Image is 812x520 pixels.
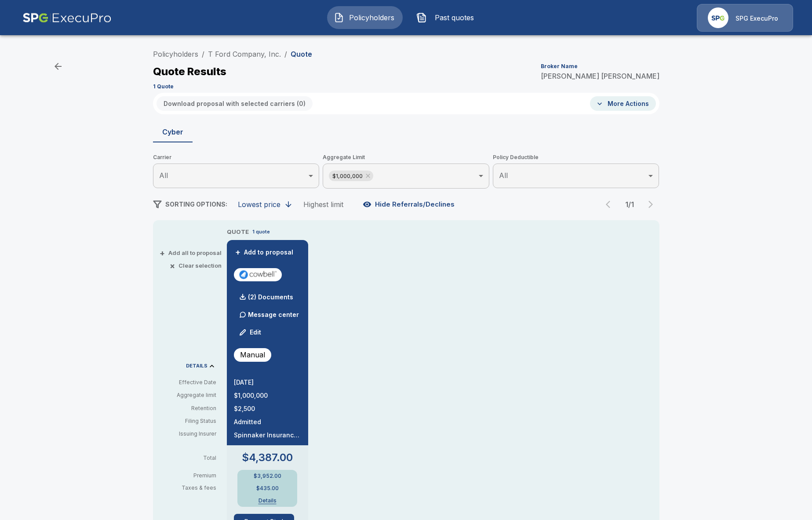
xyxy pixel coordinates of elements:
p: Quote Results [153,66,226,77]
p: QUOTE [227,228,249,236]
p: Aggregate limit [160,391,216,399]
p: $4,387.00 [242,452,293,463]
div: Highest limit [303,200,343,209]
span: SORTING OPTIONS: [165,200,227,208]
p: 1 Quote [153,84,174,89]
p: Effective Date [160,378,216,386]
p: Quote [291,51,312,58]
p: Retention [160,404,216,412]
button: Edit [236,324,266,341]
span: + [235,249,240,255]
p: Total [160,455,223,461]
button: Past quotes IconPast quotes [410,6,485,29]
p: (2) Documents [248,294,293,300]
button: +Add all to proposal [161,250,222,256]
p: Filing Status [160,417,216,425]
span: + [160,250,165,256]
span: $1,000,000 [329,171,366,181]
button: Policyholders IconPolicyholders [327,6,403,29]
div: $1,000,000 [329,171,373,181]
span: Past quotes [430,12,479,23]
button: Download proposal with selected carriers (0) [157,96,313,111]
p: Manual [240,349,265,360]
a: Policyholders [153,50,198,58]
button: +Add to proposal [234,247,295,257]
p: Premium [160,473,223,478]
button: Cyber [153,121,193,142]
p: $3,952.00 [254,473,281,479]
span: × [170,263,175,269]
a: Agency IconSPG ExecuPro [697,4,793,32]
span: All [499,171,508,180]
p: [PERSON_NAME] [PERSON_NAME] [541,73,659,80]
img: Policyholders Icon [334,12,344,23]
p: $1,000,000 [234,393,301,399]
img: Agency Icon [708,7,728,28]
img: AA Logo [22,4,112,32]
p: Taxes & fees [160,485,223,491]
p: Broker Name [541,64,578,69]
a: T Ford Company, Inc. [208,50,281,58]
p: SPG ExecuPro [736,14,778,23]
span: Carrier [153,153,320,162]
span: Policy Deductible [493,153,659,162]
p: Issuing Insurer [160,430,216,438]
span: Policyholders [348,12,396,23]
button: More Actions [590,96,656,111]
img: Past quotes Icon [416,12,427,23]
button: Details [250,498,285,503]
img: cowbellp100 [237,268,278,281]
span: Aggregate Limit [323,153,489,162]
p: Admitted [234,419,301,425]
p: $2,500 [234,406,301,412]
p: 1 quote [252,228,270,236]
div: Lowest price [238,200,280,209]
p: Message center [248,310,299,319]
p: Spinnaker Insurance Company NAIC #24376, AM Best "A-" (Excellent) Rated. [234,432,301,438]
button: ×Clear selection [171,263,222,269]
button: Hide Referrals/Declines [361,196,458,213]
p: DETAILS [186,364,208,368]
p: $435.00 [256,486,279,491]
li: / [202,49,204,59]
nav: breadcrumb [153,49,312,59]
p: 1 / 1 [621,201,638,208]
span: All [159,171,168,180]
li: / [284,49,287,59]
p: [DATE] [234,379,301,385]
